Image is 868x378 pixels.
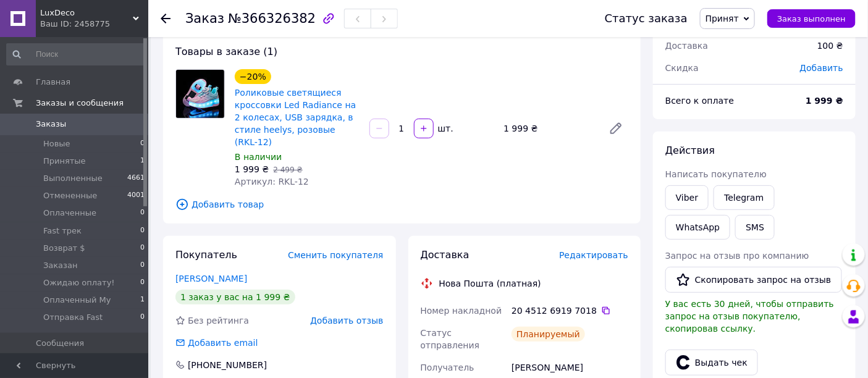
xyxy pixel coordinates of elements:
[43,243,85,254] span: Возврат $
[810,32,851,59] div: 100 ₴
[140,260,145,271] span: 0
[665,267,842,293] button: Скопировать запрос на отзыв
[36,77,70,88] span: Главная
[777,14,846,23] span: Заказ выполнен
[43,156,86,167] span: Принятые
[140,225,145,237] span: 0
[187,337,259,349] div: Добавить email
[43,138,70,149] span: Новые
[310,316,383,325] span: Добавить отзыв
[187,359,268,371] div: [PHONE_NUMBER]
[421,249,470,261] span: Доставка
[665,145,715,156] span: Действия
[185,11,224,26] span: Заказ
[421,363,474,372] span: Получатель
[175,249,237,261] span: Покупатель
[140,295,145,306] span: 1
[273,166,302,174] span: 2 499 ₴
[512,304,628,317] div: 20 4512 6919 7018
[605,12,688,25] div: Статус заказа
[43,225,82,237] span: Fast трек
[188,316,249,325] span: Без рейтинга
[665,350,758,376] button: Выдать чек
[559,250,628,260] span: Редактировать
[665,299,834,334] span: У вас есть 30 дней, чтобы отправить запрос на отзыв покупателю, скопировав ссылку.
[665,41,708,51] span: Доставка
[175,290,295,304] div: 1 заказ у вас на 1 999 ₴
[767,9,856,28] button: Заказ выполнен
[140,138,145,149] span: 0
[665,215,730,240] a: WhatsApp
[499,120,599,137] div: 1 999 ₴
[665,63,699,73] span: Скидка
[512,327,585,342] div: Планируемый
[174,337,259,349] div: Добавить email
[43,312,103,323] span: Отправка Fast
[435,122,455,135] div: шт.
[235,164,269,174] span: 1 999 ₴
[43,260,78,271] span: Заказан
[127,190,145,201] span: 4001
[235,69,271,84] div: −20%
[604,116,628,141] a: Редактировать
[161,12,171,25] div: Вернуться назад
[175,274,247,283] a: [PERSON_NAME]
[43,208,96,219] span: Оплаченные
[235,88,356,147] a: Роликовые светящиеся кроссовки Led Radiance на 2 колесах, USB зарядка, в стиле heelys, розовые (R...
[43,295,111,306] span: Оплаченный My
[714,185,774,210] a: Telegram
[665,251,809,261] span: Запрос на отзыв про компанию
[436,277,544,290] div: Нова Пошта (платная)
[140,277,145,288] span: 0
[127,173,145,184] span: 4661
[36,119,66,130] span: Заказы
[40,19,148,30] div: Ваш ID: 2458775
[800,63,843,73] span: Добавить
[288,250,383,260] span: Сменить покупателя
[806,96,843,106] b: 1 999 ₴
[140,156,145,167] span: 1
[43,277,115,288] span: Ожидаю оплату!
[140,208,145,219] span: 0
[421,306,502,316] span: Номер накладной
[665,169,767,179] span: Написать покупателю
[140,243,145,254] span: 0
[735,215,775,240] button: SMS
[665,185,709,210] a: Viber
[175,46,277,57] span: Товары в заказе (1)
[6,43,146,65] input: Поиск
[176,70,224,118] img: Роликовые светящиеся кроссовки Led Radiance на 2 колесах, USB зарядка, в стиле heelys, розовые (R...
[175,198,628,211] span: Добавить товар
[235,177,309,187] span: Артикул: RKL-12
[43,190,97,201] span: Отмененные
[40,7,133,19] span: LuxDeco
[706,14,739,23] span: Принят
[140,312,145,323] span: 0
[43,173,103,184] span: Выполненные
[235,152,282,162] span: В наличии
[36,338,84,349] span: Сообщения
[421,328,480,350] span: Статус отправления
[665,96,734,106] span: Всего к оплате
[36,98,124,109] span: Заказы и сообщения
[228,11,316,26] span: №366326382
